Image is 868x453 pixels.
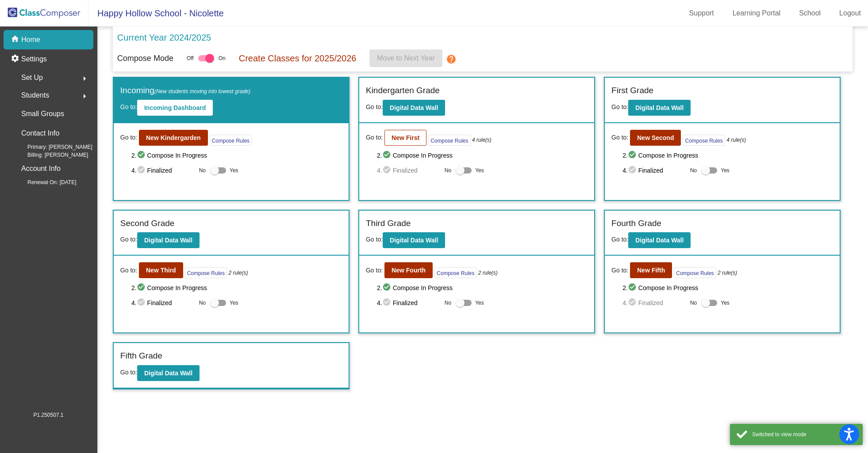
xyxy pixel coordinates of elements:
p: Small Groups [21,108,64,120]
b: Digital Data Wall [144,237,192,244]
label: Fifth Grade [120,350,162,362]
button: Move to Next Year [369,49,442,67]
mat-icon: check_circle [137,165,147,176]
p: Account Info [21,162,61,175]
p: Current Year 2024/2025 [117,31,211,44]
mat-icon: check_circle [382,165,393,176]
button: New First [384,130,426,146]
div: Switched to view mode [752,430,856,438]
mat-icon: check_circle [628,150,638,161]
button: New Third [139,262,183,278]
button: Digital Data Wall [628,232,691,248]
mat-icon: check_circle [382,150,393,161]
span: 4. Finalized [377,165,440,176]
span: No [445,166,451,174]
span: Happy Hollow School - Nicolette [88,6,224,20]
span: Yes [721,298,730,308]
span: Go to: [366,133,383,142]
span: Go to: [120,266,137,275]
span: On [219,54,226,62]
span: Go to: [611,266,628,275]
mat-icon: check_circle [137,298,147,308]
mat-icon: arrow_right [79,91,90,102]
span: Renewal On: [DATE] [13,178,76,186]
button: Compose Rules [683,135,725,146]
span: No [199,166,206,174]
button: Digital Data Wall [383,232,445,248]
label: First Grade [611,84,653,97]
span: Move to Next Year [377,54,435,62]
b: New Kindergarden [146,134,201,141]
mat-icon: settings [11,54,21,64]
mat-icon: help [446,54,457,64]
mat-icon: home [11,34,21,45]
span: Go to: [611,236,628,243]
b: Digital Data Wall [144,370,192,377]
span: Go to: [120,103,137,110]
span: 2. Compose In Progress [131,283,342,293]
span: 2. Compose In Progress [377,283,588,293]
button: Compose Rules [185,267,227,278]
span: Go to: [366,266,383,275]
span: 4. Finalized [131,298,195,308]
i: 4 rule(s) [726,136,746,144]
button: Compose Rules [428,135,470,146]
span: Go to: [120,133,137,142]
span: 4. Finalized [622,165,686,176]
p: Create Classes for 2025/2026 [239,52,357,65]
button: Digital Data Wall [137,232,200,248]
a: Learning Portal [726,6,788,20]
a: Logout [832,6,868,20]
span: No [690,299,697,307]
span: Yes [475,165,484,176]
span: No [445,299,451,307]
span: 4. Finalized [131,165,195,176]
b: New Fifth [637,267,665,274]
p: Home [21,34,40,45]
p: Settings [21,54,47,64]
mat-icon: check_circle [382,283,393,293]
b: Digital Data Wall [635,104,684,111]
span: Go to: [366,236,383,243]
button: Compose Rules [434,267,476,278]
button: Digital Data Wall [137,365,200,381]
span: 4. Finalized [622,298,686,308]
span: Off [187,54,194,62]
mat-icon: check_circle [628,298,638,308]
b: Digital Data Wall [390,237,438,244]
mat-icon: check_circle [137,150,147,161]
label: Third Grade [366,217,411,230]
mat-icon: check_circle [382,298,393,308]
span: 2. Compose In Progress [377,150,588,161]
b: Digital Data Wall [390,104,438,111]
span: Yes [230,298,238,308]
button: Incoming Dashboard [137,100,213,116]
button: New Second [630,130,681,146]
span: Go to: [120,369,137,376]
i: 2 rule(s) [228,269,248,277]
mat-icon: check_circle [137,283,147,293]
span: Billing: [PERSON_NAME] [13,151,88,159]
span: Go to: [366,103,383,110]
span: Yes [721,165,730,176]
b: New First [392,134,419,141]
span: No [199,299,206,307]
span: Primary: [PERSON_NAME] [13,143,92,151]
span: Yes [230,165,238,176]
a: Support [682,6,721,20]
span: Yes [475,298,484,308]
label: Kindergarten Grade [366,84,440,97]
mat-icon: check_circle [628,165,638,176]
span: 2. Compose In Progress [622,283,833,293]
span: Set Up [21,72,43,84]
span: Go to: [611,103,628,110]
label: Incoming [120,84,250,97]
span: Go to: [120,236,137,243]
i: 4 rule(s) [472,136,492,144]
i: 2 rule(s) [718,269,737,277]
span: (New students moving into lowest grade) [154,88,250,94]
b: Digital Data Wall [635,237,684,244]
b: New Third [146,267,176,274]
button: Compose Rules [210,135,252,146]
b: Incoming Dashboard [144,104,206,111]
